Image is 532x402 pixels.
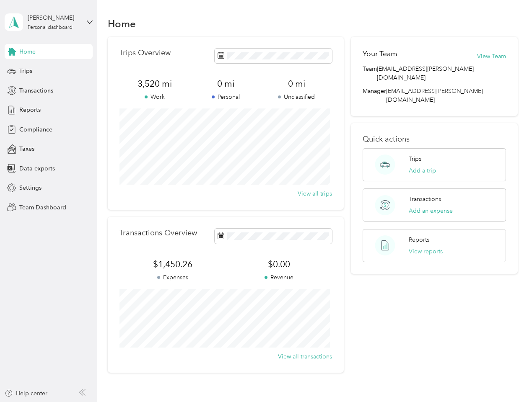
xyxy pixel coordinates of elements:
[19,203,66,212] span: Team Dashboard
[28,25,73,30] div: Personal dashboard
[19,86,53,95] span: Transactions
[119,258,226,270] span: $1,450.26
[477,52,506,61] button: View Team
[377,64,506,82] span: [EMAIL_ADDRESS][PERSON_NAME][DOMAIN_NAME]
[119,78,190,90] span: 3,520 mi
[119,273,226,282] p: Expenses
[190,78,261,90] span: 0 mi
[485,355,532,402] iframe: Everlance-gr Chat Button Frame
[409,195,441,204] p: Transactions
[409,166,436,175] button: Add a trip
[19,125,52,134] span: Compliance
[363,49,397,59] h2: Your Team
[363,135,506,144] p: Quick actions
[409,155,421,163] p: Trips
[19,67,32,75] span: Trips
[363,64,377,82] span: Team
[226,273,332,282] p: Revenue
[278,352,332,361] button: View all transactions
[409,247,443,256] button: View reports
[409,206,453,215] button: Add an expense
[119,93,190,101] p: Work
[119,229,197,237] p: Transactions Overview
[261,78,332,90] span: 0 mi
[28,13,80,22] div: [PERSON_NAME]
[19,144,34,153] span: Taxes
[19,164,55,173] span: Data exports
[108,19,136,28] h1: Home
[386,88,483,103] span: [EMAIL_ADDRESS][PERSON_NAME][DOMAIN_NAME]
[19,47,36,56] span: Home
[119,49,171,57] p: Trips Overview
[298,189,332,198] button: View all trips
[19,183,42,192] span: Settings
[409,235,429,244] p: Reports
[19,106,41,114] span: Reports
[363,87,386,104] span: Manager
[5,389,47,398] button: Help center
[261,93,332,101] p: Unclassified
[226,258,332,270] span: $0.00
[190,93,261,101] p: Personal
